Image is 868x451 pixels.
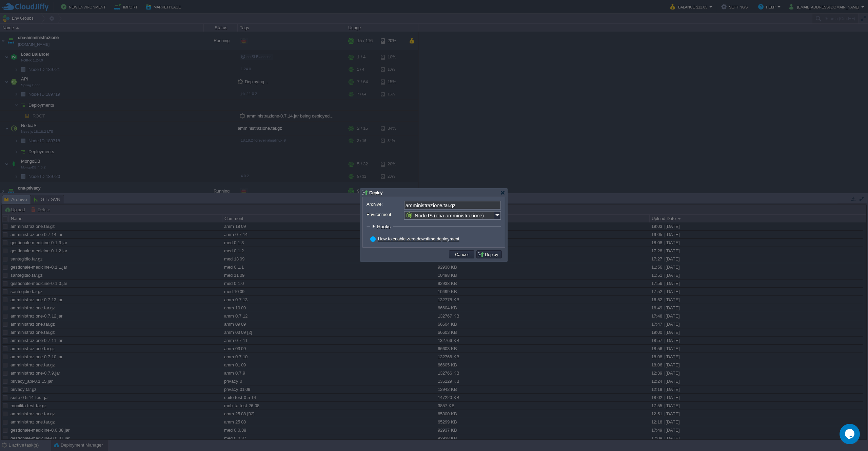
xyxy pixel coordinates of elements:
a: How to enable zero-downtime deployment [378,236,459,241]
label: Environment: [367,211,403,218]
label: Archive: [367,201,403,208]
span: Deploy [369,190,383,195]
span: Hooks [377,224,392,229]
button: Cancel [453,251,471,257]
iframe: chat widget [840,424,861,444]
button: Deploy [478,251,500,257]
